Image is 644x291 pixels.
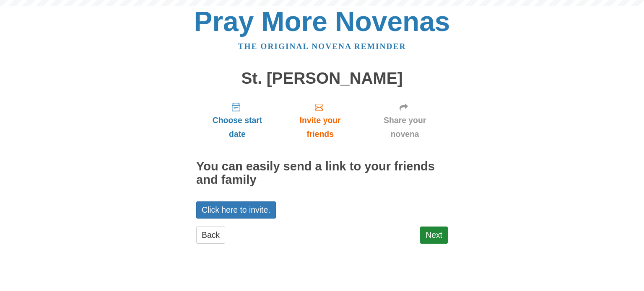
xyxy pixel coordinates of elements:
[287,113,353,141] span: Invite your friends
[196,227,225,244] a: Back
[196,95,278,145] a: Choose start date
[196,160,448,187] h2: You can easily send a link to your friends and family
[205,113,270,141] span: Choose start date
[196,70,448,88] h1: St. [PERSON_NAME]
[196,201,276,219] a: Click here to invite.
[420,227,448,244] a: Next
[362,95,448,145] a: Share your novena
[370,113,439,141] span: Share your novena
[194,6,450,37] a: Pray More Novenas
[278,95,362,145] a: Invite your friends
[238,42,406,51] a: The original novena reminder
